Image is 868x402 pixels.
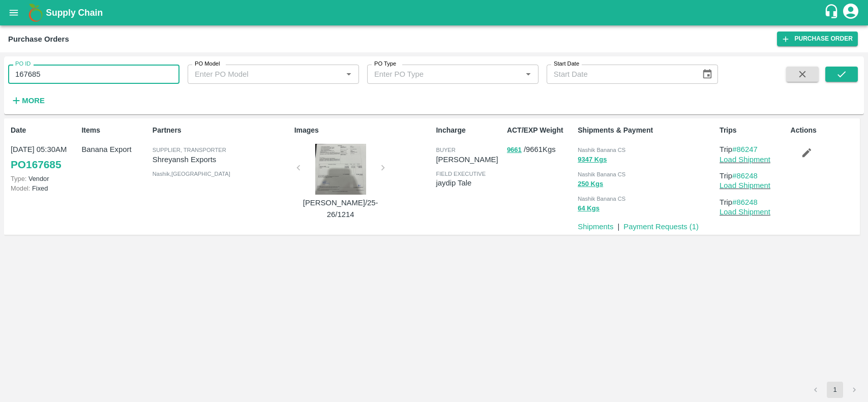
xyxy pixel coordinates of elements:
[22,97,45,105] strong: More
[554,60,579,68] label: Start Date
[791,125,857,136] p: Actions
[578,171,625,177] span: Nashik Banana CS
[46,8,103,18] b: Supply Chain
[374,60,396,68] label: PO Type
[578,154,607,166] button: 9347 Kgs
[613,217,619,232] div: |
[806,382,864,398] nav: pagination navigation
[732,198,758,206] a: #86248
[11,125,77,136] p: Date
[153,147,226,153] span: Supplier, Transporter
[720,181,770,190] a: Load Shipment
[522,68,535,81] button: Open
[720,144,786,155] p: Trip
[720,170,786,181] p: Trip
[370,68,505,81] input: Enter PO Type
[827,382,843,398] button: page 1
[436,125,502,136] p: Incharge
[824,4,842,22] div: customer-support
[507,144,522,156] button: 9661
[303,197,379,220] p: [PERSON_NAME]/25-26/1214
[294,125,432,136] p: Images
[578,223,613,231] a: Shipments
[436,147,455,153] span: buyer
[11,156,61,174] a: PO167685
[436,154,502,165] p: [PERSON_NAME]
[25,3,46,23] img: logo
[8,92,47,109] button: More
[547,65,694,84] input: Start Date
[436,171,486,177] span: field executive
[2,1,25,24] button: open drawer
[720,125,786,136] p: Trips
[191,68,326,81] input: Enter PO Model
[8,33,69,46] div: Purchase Orders
[578,178,603,190] button: 250 Kgs
[153,154,290,165] p: Shreyansh Exports
[11,175,26,182] span: Type:
[720,197,786,208] p: Trip
[11,144,77,155] p: [DATE] 05:30AM
[81,125,148,136] p: Items
[578,125,715,136] p: Shipments & Payment
[623,223,699,231] a: Payment Requests (1)
[720,156,770,164] a: Load Shipment
[342,68,355,81] button: Open
[578,147,625,153] span: Nashik Banana CS
[11,183,77,193] p: Fixed
[11,174,77,183] p: Vendor
[720,208,770,216] a: Load Shipment
[11,184,30,192] span: Model:
[732,145,758,153] a: #86247
[153,125,290,136] p: Partners
[507,144,574,156] p: / 9661 Kgs
[153,171,230,177] span: Nashik , [GEOGRAPHIC_DATA]
[698,65,717,84] button: Choose date
[436,177,502,189] p: jaydip Tale
[842,2,860,23] div: account of current user
[8,65,179,84] input: Enter PO ID
[15,60,31,68] label: PO ID
[195,60,220,68] label: PO Model
[578,196,625,202] span: Nashik Banana CS
[732,172,758,180] a: #86248
[507,125,574,136] p: ACT/EXP Weight
[46,6,824,20] a: Supply Chain
[81,144,148,155] p: Banana Export
[777,32,858,46] a: Purchase Order
[578,203,600,214] button: 64 Kgs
